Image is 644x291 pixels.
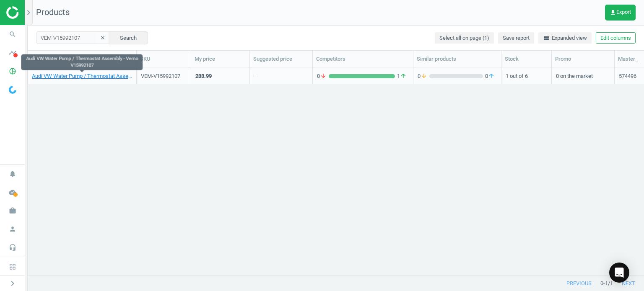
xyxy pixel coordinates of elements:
button: horizontal_splitExpanded view [538,32,592,44]
i: headset_mic [5,239,21,255]
div: 1 out of 6 [506,68,547,83]
i: cloud_done [5,184,21,200]
span: Products [36,7,70,17]
i: arrow_downward [421,72,427,80]
span: 1 [395,72,409,80]
img: wGWNvw8QSZomAAAAABJRU5ErkJggg== [9,86,16,94]
i: work [5,203,21,219]
i: person [5,221,21,237]
div: 233.99 [195,72,212,80]
div: — [254,72,258,83]
span: Expanded view [543,34,587,42]
button: next [613,276,644,291]
img: ajHJNr6hYgQAAAAASUVORK5CYII= [6,6,66,19]
button: get_appExport [605,5,636,21]
span: 0 - 1 [600,280,608,287]
div: My price [195,55,246,63]
span: 0 [483,72,497,80]
span: 0 [317,72,329,80]
div: Competitors [316,55,410,63]
div: 574496 [619,72,636,83]
input: SKU/Title search [36,31,109,44]
i: arrow_downward [320,72,327,80]
div: SKU [140,55,187,63]
span: / 1 [608,280,613,287]
span: Select all on page (1) [439,34,489,42]
button: chevron_right [2,278,23,289]
i: chevron_right [8,278,18,288]
i: timeline [5,45,21,61]
div: Audi VW Water Pump / Thermostat Assembly - Vemo V15992107 [21,54,143,70]
span: 0 [418,72,429,80]
div: Stock [505,55,548,63]
div: Promo [555,55,611,63]
div: 0 on the market [556,68,610,83]
i: pie_chart_outlined [5,63,21,79]
div: grid [28,67,644,269]
button: clear [96,32,109,44]
i: arrow_upward [488,72,495,80]
button: Search [109,31,148,44]
button: Select all on page (1) [435,32,494,44]
i: search [5,26,21,42]
div: Open Intercom Messenger [609,263,629,283]
a: Audi VW Water Pump / Thermostat Assembly - Vemo V15992107 [32,72,132,80]
i: arrow_upward [400,72,407,80]
span: Export [610,9,631,16]
i: horizontal_split [543,35,550,41]
span: Save report [503,34,530,42]
div: Similar products [417,55,498,63]
button: Save report [498,32,534,44]
div: Suggested price [253,55,309,63]
div: VEM-V15992107 [141,72,187,80]
i: clear [100,35,106,41]
i: notifications [5,166,21,182]
button: Edit columns [596,32,636,44]
i: chevron_right [23,8,34,18]
button: previous [558,276,600,291]
i: get_app [610,9,616,16]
